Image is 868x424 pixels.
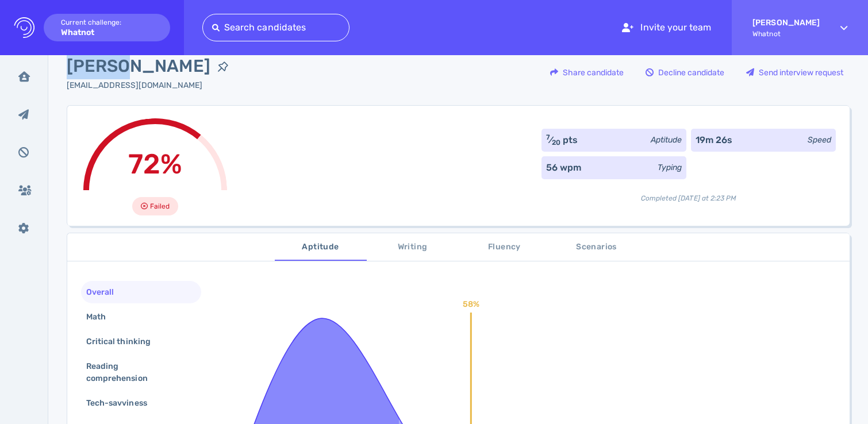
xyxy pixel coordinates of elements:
button: Share candidate [544,59,630,86]
div: Overall [84,284,128,300]
span: Aptitude [282,240,360,255]
text: 58% [463,299,479,309]
div: Completed [DATE] at 2:23 PM [541,184,836,203]
span: Failed [150,199,170,213]
div: Decline candidate [640,59,730,86]
span: Scenarios [558,240,636,255]
span: Writing [374,240,452,255]
div: Critical thinking [84,333,164,350]
span: Whatnot [752,30,820,38]
div: 56 wpm [546,161,581,175]
div: Share candidate [544,59,629,86]
div: Aptitude [651,134,682,146]
span: [PERSON_NAME] [67,53,210,79]
button: Send interview request [740,59,850,86]
button: Decline candidate [639,59,731,86]
div: Click to copy the email address [67,79,236,91]
sup: 7 [546,133,550,141]
div: 19m 26s [696,133,732,147]
div: Typing [658,161,682,174]
span: Fluency [466,240,544,255]
div: Reading comprehension [84,358,189,387]
div: ⁄ pts [546,133,578,147]
sub: 20 [552,138,560,147]
div: Speed [808,134,831,146]
div: Math [84,309,120,325]
div: Send interview request [740,59,849,86]
strong: [PERSON_NAME] [752,18,820,28]
span: 72% [128,148,182,180]
div: Tech-savviness [84,395,161,411]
